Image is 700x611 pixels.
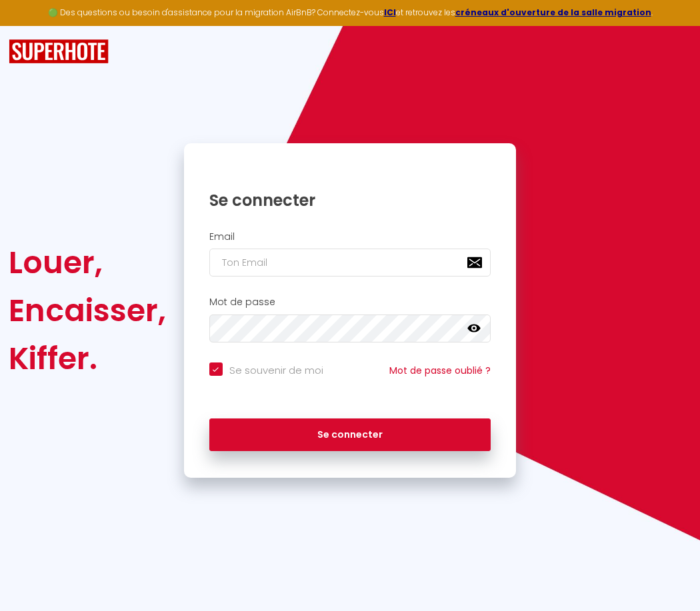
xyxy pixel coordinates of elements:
div: Kiffer. [9,334,166,382]
div: Louer, [9,239,166,287]
a: créneaux d'ouverture de la salle migration [455,7,651,18]
button: Se connecter [209,418,491,452]
img: SuperHote logo [9,39,109,64]
div: Encaisser, [9,287,166,334]
a: Mot de passe oublié ? [389,364,491,377]
h1: Se connecter [209,190,491,211]
h2: Mot de passe [209,297,491,308]
a: ICI [384,7,396,18]
input: Ton Email [209,249,491,277]
h2: Email [209,231,491,243]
